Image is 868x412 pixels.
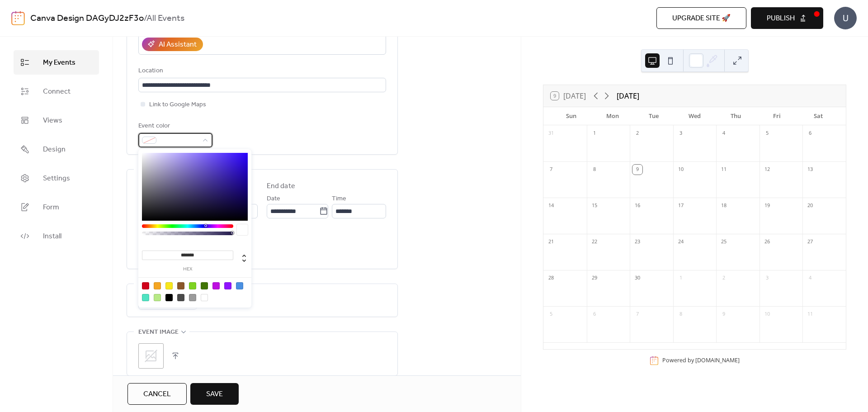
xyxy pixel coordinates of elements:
span: Save [206,389,223,400]
div: #8B572A [177,282,184,289]
div: #000000 [165,294,173,301]
div: #7ED321 [189,282,196,289]
div: 15 [590,201,599,211]
a: Settings [14,166,99,190]
span: Install [43,231,61,242]
label: hex [142,267,233,272]
div: AI Assistant [159,39,197,50]
div: 29 [590,273,599,283]
div: 16 [632,201,642,211]
div: #BD10E0 [212,282,220,289]
div: 9 [632,165,642,175]
img: logo [11,11,25,25]
div: 28 [546,273,556,283]
div: 5 [762,128,772,138]
a: Form [14,195,99,219]
span: Event image [138,327,179,338]
a: Design [14,137,99,161]
a: Canva Design DAGyDJ2zF3o [30,10,144,27]
div: Location [138,66,384,76]
div: 14 [546,201,556,211]
div: 3 [676,128,686,138]
div: Event color [138,121,211,132]
div: #F5A623 [154,282,161,289]
div: 10 [762,309,772,319]
div: U [834,7,857,29]
div: #9013FE [224,282,231,289]
span: Connect [43,86,71,97]
div: 18 [719,201,729,211]
div: 12 [762,165,772,175]
div: #417505 [201,282,208,289]
div: #4A90E2 [236,282,243,289]
b: All Events [146,10,184,27]
a: My Events [14,50,99,75]
div: Powered by [662,356,740,364]
div: 25 [719,237,729,247]
div: 17 [676,201,686,211]
div: 2 [719,273,729,283]
div: #50E3C2 [142,294,149,301]
div: 30 [632,273,642,283]
div: 11 [719,165,729,175]
div: #4A4A4A [177,294,184,301]
div: ; [138,343,164,369]
div: 23 [632,237,642,247]
button: Cancel [127,383,187,405]
div: 6 [805,128,815,138]
button: Upgrade site 🚀 [656,7,746,29]
div: End date [267,181,295,192]
span: Upgrade site 🚀 [672,13,731,24]
span: Settings [43,173,70,184]
div: [DATE] [617,90,639,101]
span: Cancel [143,389,171,400]
div: 24 [676,237,686,247]
a: Views [14,108,99,133]
button: AI Assistant [142,38,203,51]
div: 1 [590,128,599,138]
b: / [144,10,146,27]
div: 4 [719,128,729,138]
button: Save [190,383,239,405]
div: 2 [632,128,642,138]
div: 3 [762,273,772,283]
div: 1 [676,273,686,283]
div: #FFFFFF [201,294,208,301]
span: Form [43,202,59,213]
div: 21 [546,237,556,247]
div: #9B9B9B [189,294,196,301]
div: 10 [676,165,686,175]
div: 5 [546,309,556,319]
div: 19 [762,201,772,211]
div: Wed [674,107,715,125]
div: 22 [590,237,599,247]
div: Mon [592,107,633,125]
div: Thu [715,107,756,125]
span: My Events [43,57,75,68]
span: Time [332,194,346,204]
div: Tue [633,107,674,125]
div: Fri [756,107,797,125]
div: 27 [805,237,815,247]
a: [DOMAIN_NAME] [695,356,740,364]
div: 31 [546,128,556,138]
div: 20 [805,201,815,211]
div: 11 [805,309,815,319]
span: Design [43,144,66,155]
span: Date [267,194,280,204]
div: Sat [797,107,839,125]
div: 4 [805,273,815,283]
span: Publish [767,13,795,24]
a: Install [14,224,99,248]
button: Publish [751,7,823,29]
div: 8 [590,165,599,175]
div: 26 [762,237,772,247]
div: 7 [546,165,556,175]
span: Link to Google Maps [149,99,206,110]
div: 7 [632,309,642,319]
div: 6 [590,309,599,319]
div: 9 [719,309,729,319]
a: Connect [14,79,99,104]
div: #F8E71C [165,282,173,289]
